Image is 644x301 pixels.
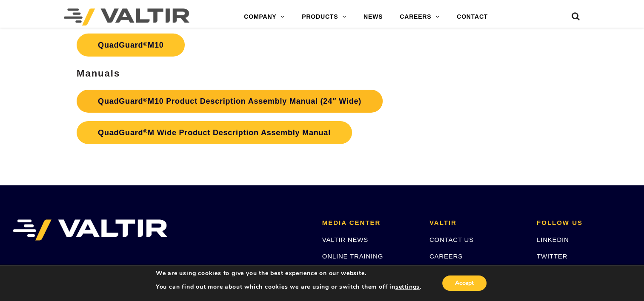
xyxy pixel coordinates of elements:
p: We are using cookies to give you the best experience on our website. [156,270,421,277]
sup: ® [143,128,148,134]
a: VALTIR NEWS [322,236,368,243]
p: You can find out more about which cookies we are using or switch them off in . [156,283,421,291]
a: TWITTER [537,253,567,260]
a: NEWS [355,9,391,26]
a: LINKEDIN [537,236,569,243]
a: CAREERS [391,9,448,26]
button: Accept [442,275,487,291]
img: VALTIR [13,219,167,241]
a: QuadGuard®M Wide Product Description Assembly Manual [77,121,352,144]
a: ONLINE TRAINING [322,253,383,260]
a: QuadGuard®M10 [77,34,185,57]
a: QuadGuard®M10 Product Description Assembly Manual (24″ Wide) [77,90,383,113]
img: Valtir [64,9,189,26]
sup: ® [143,97,148,103]
a: CAREERS [429,253,463,260]
sup: ® [143,41,148,47]
button: settings [395,283,420,291]
strong: Manuals [77,68,120,79]
h2: VALTIR [429,219,524,227]
a: COMPANY [235,9,293,26]
a: PRODUCTS [293,9,355,26]
h2: FOLLOW US [537,219,631,227]
h2: MEDIA CENTER [322,219,417,227]
a: CONTACT [448,9,496,26]
a: CONTACT US [429,236,474,243]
